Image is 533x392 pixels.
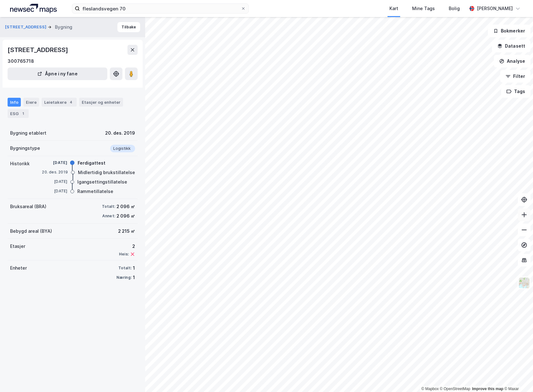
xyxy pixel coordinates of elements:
[10,243,25,250] div: Etasjer
[55,23,72,31] div: Bygning
[78,169,135,176] div: Midlertidig brukstillatelse
[116,203,135,210] div: 2 096 ㎡
[389,5,398,12] div: Kart
[8,57,34,65] div: 300765718
[119,252,129,257] div: Heis:
[494,55,530,67] button: Analyse
[80,4,241,13] input: Søk på adresse, matrikkel, gårdeiere, leietakere eller personer
[501,85,530,98] button: Tags
[119,243,135,250] div: 2
[501,362,533,392] iframe: Chat Widget
[477,5,513,12] div: [PERSON_NAME]
[10,264,27,272] div: Enheter
[42,179,67,184] div: [DATE]
[82,99,121,105] div: Etasjer og enheter
[133,274,135,281] div: 1
[421,387,439,391] a: Mapbox
[116,275,132,280] div: Næring:
[472,387,503,391] a: Improve this map
[8,109,29,118] div: ESG
[500,70,530,83] button: Filter
[77,178,127,186] div: Igangsettingstillatelse
[102,214,115,219] div: Annet:
[8,98,21,107] div: Info
[20,110,26,117] div: 1
[10,129,46,137] div: Bygning etablert
[8,67,107,80] button: Åpne i ny fane
[8,45,69,55] div: [STREET_ADDRESS]
[5,24,48,30] button: [STREET_ADDRESS]
[77,188,113,195] div: Rammetillatelse
[68,99,74,105] div: 4
[78,159,105,167] div: Ferdigattest
[102,204,115,209] div: Totalt:
[118,227,135,235] div: 2 215 ㎡
[492,40,530,52] button: Datasett
[105,129,135,137] div: 20. des. 2019
[42,188,67,194] div: [DATE]
[449,5,460,12] div: Bolig
[42,160,67,166] div: [DATE]
[116,212,135,220] div: 2 096 ㎡
[10,203,46,210] div: Bruksareal (BRA)
[488,25,530,37] button: Bokmerker
[412,5,435,12] div: Mine Tags
[42,98,77,107] div: Leietakere
[440,387,471,391] a: OpenStreetMap
[23,98,39,107] div: Eiere
[10,4,57,13] img: logo.a4113a55bc3d86da70a041830d287a7e.svg
[10,144,40,152] div: Bygningstype
[518,277,530,289] img: Z
[10,227,52,235] div: Bebygd areal (BYA)
[118,266,132,271] div: Totalt:
[10,160,30,167] div: Historikk
[133,264,135,272] div: 1
[501,362,533,392] div: Kontrollprogram for chat
[117,22,140,32] button: Tilbake
[42,169,68,175] div: 20. des. 2019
